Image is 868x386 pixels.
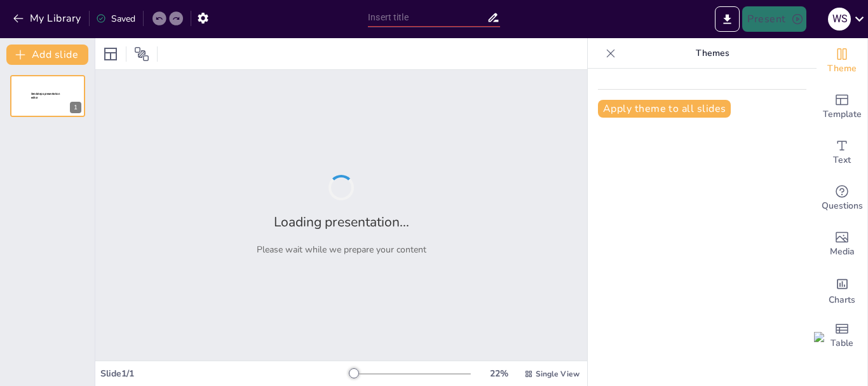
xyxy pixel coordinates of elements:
[621,38,804,69] p: Themes
[257,244,426,256] p: Please wait while we prepare your content
[817,38,867,84] div: Change the overall theme
[134,46,149,62] span: Position
[10,8,86,29] button: My Library
[817,267,867,313] div: Add charts and graphs
[715,6,740,32] button: Export to PowerPoint
[742,6,806,32] button: Present
[822,199,863,213] span: Questions
[274,213,409,231] h2: Loading presentation...
[70,102,81,113] div: 1
[368,8,487,27] input: Insert title
[817,176,867,221] div: Get real-time input from your audience
[828,6,851,32] button: W S
[830,245,855,259] span: Media
[833,153,851,167] span: Text
[817,221,867,267] div: Add images, graphics, shapes or video
[96,13,135,25] div: Saved
[823,107,862,121] span: Template
[817,130,867,176] div: Add text boxes
[31,92,60,99] span: Sendsteps presentation editor
[6,45,88,65] button: Add slide
[817,84,867,130] div: Add ready made slides
[536,369,580,379] span: Single View
[827,62,857,76] span: Theme
[100,44,121,64] div: Layout
[100,368,349,380] div: Slide 1 / 1
[817,313,867,359] div: Add a table
[484,368,514,380] div: 22 %
[598,100,731,118] button: Apply theme to all slides
[10,75,85,117] div: 1
[828,8,851,31] div: W S
[829,293,855,307] span: Charts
